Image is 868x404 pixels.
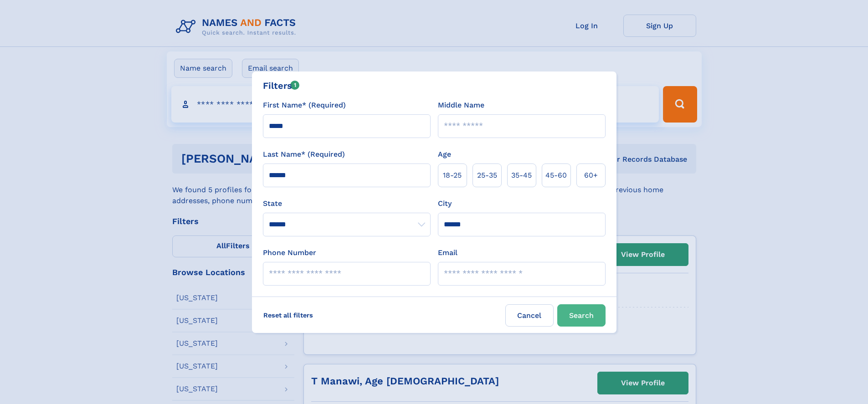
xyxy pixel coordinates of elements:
span: 35‑45 [511,170,532,181]
div: Filters [263,79,300,92]
span: 25‑35 [477,170,497,181]
label: Phone Number [263,247,316,258]
span: 60+ [584,170,598,181]
label: Middle Name [438,100,484,111]
button: Search [557,304,606,327]
label: State [263,198,431,209]
span: 18‑25 [443,170,462,181]
label: City [438,198,452,209]
label: First Name* (Required) [263,100,346,111]
label: Reset all filters [257,304,319,326]
label: Cancel [505,304,554,327]
label: Last Name* (Required) [263,149,345,160]
span: 45‑60 [545,170,567,181]
label: Email [438,247,457,258]
label: Age [438,149,451,160]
